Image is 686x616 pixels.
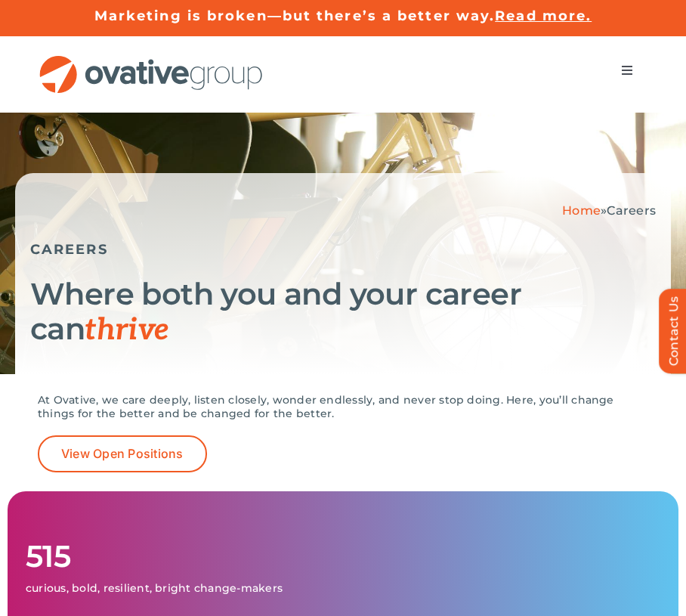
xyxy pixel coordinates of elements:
a: Marketing is broken—but there’s a better way. [94,8,496,24]
a: Home [562,203,601,218]
nav: Menu [606,55,648,85]
a: View Open Positions [38,435,207,472]
span: » [562,203,656,218]
a: OG_Full_horizontal_RGB [38,54,264,68]
p: curious, bold, resilient, bright change-makers [26,581,660,595]
span: View Open Positions [61,447,184,461]
h1: Where both you and your career can [30,277,656,348]
h1: 515 [26,539,660,574]
h5: CAREERS [30,241,656,258]
a: Read more. [495,8,592,24]
p: At Ovative, we care deeply, listen closely, wonder endlessly, and never stop doing. Here, you’ll ... [38,393,648,420]
span: thrive [85,312,168,348]
span: Careers [607,203,656,218]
